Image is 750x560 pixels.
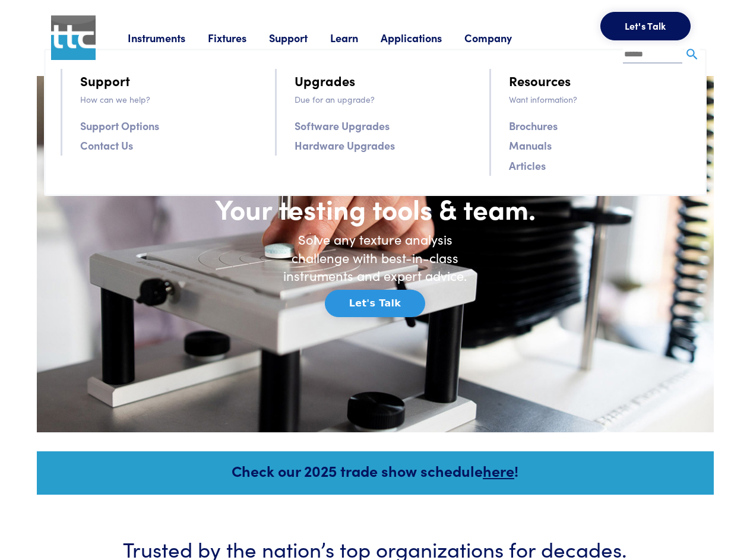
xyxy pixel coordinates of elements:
a: here [483,460,514,481]
a: Company [464,30,534,45]
a: Fixtures [208,30,269,45]
button: Let's Talk [600,12,691,40]
a: Manuals [509,137,552,154]
h6: Solve any texture analysis challenge with best-in-class instruments and expert advice. [274,230,476,285]
img: ttc_logo_1x1_v1.0.png [51,15,96,61]
a: Applications [381,30,464,45]
a: Support [80,70,130,91]
p: Due for an upgrade? [295,93,475,106]
a: Support Options [80,117,159,134]
p: Want information? [509,93,689,106]
p: How can we help? [80,93,261,106]
a: Support [269,30,330,45]
a: Instruments [128,30,208,45]
a: Resources [509,70,571,91]
a: Hardware Upgrades [295,137,395,154]
a: Software Upgrades [295,117,390,134]
a: Upgrades [295,70,355,91]
h5: Check our 2025 trade show schedule ! [53,460,698,481]
a: Learn [330,30,381,45]
button: Let's Talk [325,290,425,317]
h1: Your testing tools & team. [173,191,577,226]
a: Articles [509,157,546,174]
a: Brochures [509,117,558,134]
a: Contact Us [80,137,133,154]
